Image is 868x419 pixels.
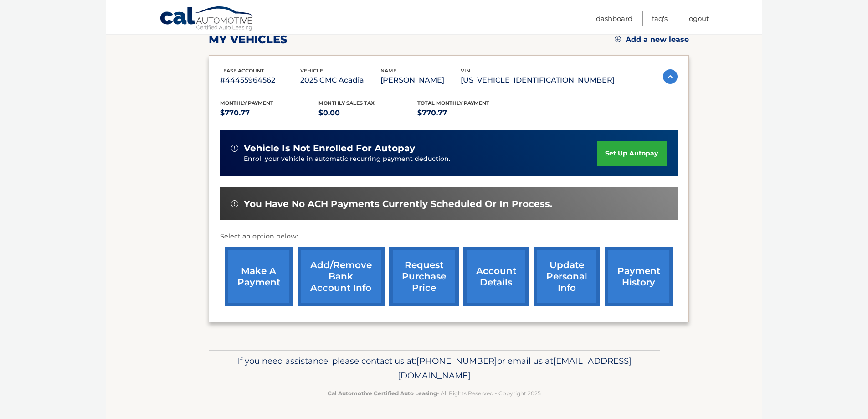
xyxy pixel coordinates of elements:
p: [PERSON_NAME] [380,74,461,87]
p: If you need assistance, please contact us at: or email us at [215,354,654,383]
span: lease account [220,67,264,74]
a: set up autopay [597,141,666,166]
span: vin [461,67,470,74]
p: 2025 GMC Acadia [300,74,380,87]
span: [PHONE_NUMBER] [416,356,497,366]
span: Monthly Payment [220,100,273,106]
span: You have no ACH payments currently scheduled or in process. [244,198,552,210]
a: Add/Remove bank account info [298,247,385,306]
img: accordion-active.svg [663,69,678,84]
a: payment history [605,247,673,306]
a: Cal Automotive [159,6,255,32]
span: name [380,67,396,74]
p: Select an option below: [220,231,678,242]
p: Enroll your vehicle in automatic recurring payment deduction. [244,154,597,164]
span: vehicle is not enrolled for autopay [244,143,415,154]
a: Add a new lease [615,35,689,44]
a: account details [463,247,529,306]
p: - All Rights Reserved - Copyright 2025 [215,388,654,398]
strong: Cal Automotive Certified Auto Leasing [328,390,437,397]
img: add.svg [615,36,621,42]
p: #44455964562 [220,74,300,87]
h2: my vehicles [209,33,288,47]
a: update personal info [534,247,600,306]
span: vehicle [300,67,323,74]
p: $770.77 [220,107,319,119]
span: Total Monthly Payment [417,100,489,106]
a: Dashboard [596,11,632,26]
a: request purchase price [389,247,459,306]
a: Logout [687,11,709,26]
a: make a payment [225,247,293,306]
img: alert-white.svg [231,145,238,152]
p: $770.77 [417,107,516,119]
span: [EMAIL_ADDRESS][DOMAIN_NAME] [398,356,632,381]
img: alert-white.svg [231,200,238,207]
p: $0.00 [318,107,417,119]
span: Monthly sales Tax [318,100,375,106]
a: FAQ's [652,11,668,26]
p: [US_VEHICLE_IDENTIFICATION_NUMBER] [461,74,615,87]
